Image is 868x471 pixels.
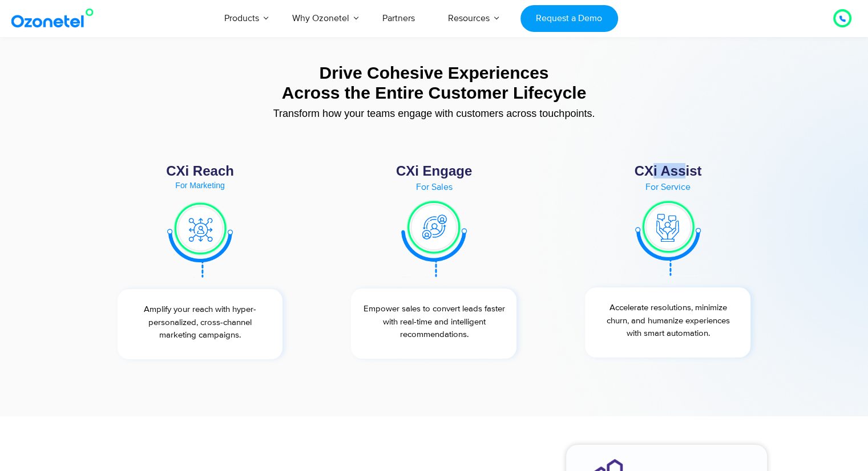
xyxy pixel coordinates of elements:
div: Transform how your teams engage with customers across touchpoints. [89,108,780,119]
div: For Service [574,182,762,192]
p: Amplify your reach with hyper-personalized, cross-channel marketing campaigns. [123,303,277,342]
div: CXi Reach [106,164,294,178]
p: Empower sales to convert leads faster with real-time and intelligent recommendations. [357,303,511,342]
div: Drive Cohesive Experiences Across the Entire Customer Lifecycle [89,63,780,103]
div: CXi Assist [574,164,762,178]
a: Request a Demo [520,5,618,32]
p: Accelerate resolutions, minimize churn, and humanize experiences with smart automation. [591,302,745,340]
div: For Sales [340,182,528,192]
div: For Marketing [106,181,294,189]
div: CXi Engage [340,164,528,178]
